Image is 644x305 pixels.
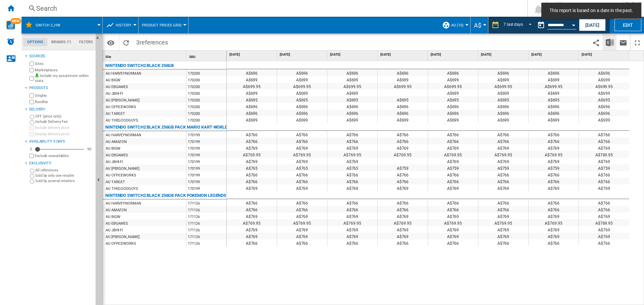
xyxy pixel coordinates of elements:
span: [DATE] [431,52,477,57]
div: A$766 [277,138,327,144]
button: Options [104,36,117,49]
div: 170199 [186,178,226,185]
div: 170200 [186,103,226,110]
div: 170200 [186,110,226,117]
div: SKU Sort None [188,51,226,61]
md-slider: Availability [35,146,84,153]
div: AU HARVEYNORMAN [106,70,141,77]
div: A$766 [529,131,579,138]
div: AU EBGAMES [106,152,128,159]
div: A$769 [227,158,277,164]
div: A$766 [277,131,327,138]
div: A$766 [529,138,579,144]
div: A$766 [227,131,277,138]
div: A$769 [428,213,478,219]
div: A$769 [227,184,277,191]
span: Switch 2_HW [36,23,60,27]
div: A$765 [227,164,277,171]
span: [DATE] [582,52,628,57]
div: A$766 [579,171,629,178]
span: references [140,39,168,46]
div: A$699 [327,89,377,96]
div: 171126 [186,206,226,213]
div: Sort None [104,51,186,61]
div: 0 [28,147,34,152]
label: Sites [35,61,93,66]
div: A$699 [478,89,528,96]
div: A$769.95 [478,151,528,158]
div: A$699 [227,89,277,96]
div: 90 [86,147,93,152]
div: 170200 [186,70,226,76]
div: A$695 [579,96,629,103]
div: A$699 [277,89,327,96]
div: A$696 [428,109,478,116]
div: A$699 [277,76,327,83]
div: A$769 [478,144,528,151]
div: [DATE] [278,51,327,59]
button: Hide [96,33,104,46]
div: A$766 [277,206,327,213]
div: A$769 [478,184,528,191]
div: A$759 [478,164,528,171]
div: A$769 [277,213,327,219]
div: A$766 [327,206,377,213]
div: A$766 [277,178,327,184]
div: 170199 [186,158,226,165]
div: A$766 [378,178,428,184]
div: A$699 [478,76,528,83]
div: [DATE] [228,51,277,59]
input: Display delivery price [30,154,34,158]
div: 170199 [186,171,226,178]
span: Product prices grid [142,23,181,27]
div: NINTENDO SWITCH2 BLACK 256GB PACK MARIO KART WORLD [105,123,227,131]
div: A$699 [227,76,277,83]
span: [DATE] [380,52,426,57]
div: This report is based on a date in the past. [534,17,578,33]
div: A$766 [428,138,478,144]
div: A$766 [378,131,428,138]
span: A$ [474,22,481,29]
div: A$769 [428,158,478,164]
div: A$766 [378,138,428,144]
div: A$769 [327,184,377,191]
div: A$769.95 [529,151,579,158]
div: A$759 [579,164,629,171]
div: A$766 [428,131,478,138]
md-tab-item: Brands (*) [47,38,75,46]
div: A$696 [428,69,478,76]
div: AU TARGET [106,110,125,117]
div: Search [36,4,510,13]
div: 170199 [186,185,226,192]
label: Display delivery price [35,132,93,137]
div: A$766 [529,206,579,213]
div: A$769 [529,184,579,191]
div: 170199 [186,138,226,145]
div: Products [29,85,93,91]
div: Delivery [29,107,93,112]
div: Sources [29,54,93,59]
div: A$699 [579,76,629,83]
button: Product prices grid [142,17,185,33]
div: A$699 [327,116,377,123]
div: A$769 [277,184,327,191]
div: A$766 [579,131,629,138]
button: Download in Excel [603,34,616,50]
div: A$699.95 [227,83,277,89]
div: A$769 [428,144,478,151]
div: A$766 [579,206,629,213]
div: A$695 [327,96,377,103]
div: A$769 [529,144,579,151]
div: [DATE] [530,51,579,59]
div: A$766 [378,206,428,213]
div: A$769 [579,184,629,191]
div: A$696 [277,69,327,76]
div: 170199 [186,131,226,138]
div: A$695 [428,96,478,103]
div: AU BIGW [106,145,120,152]
div: A$696 [277,109,327,116]
div: A$699 [529,76,579,83]
div: A$696 [227,69,277,76]
div: A$766 [277,171,327,178]
div: A$769 [277,144,327,151]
